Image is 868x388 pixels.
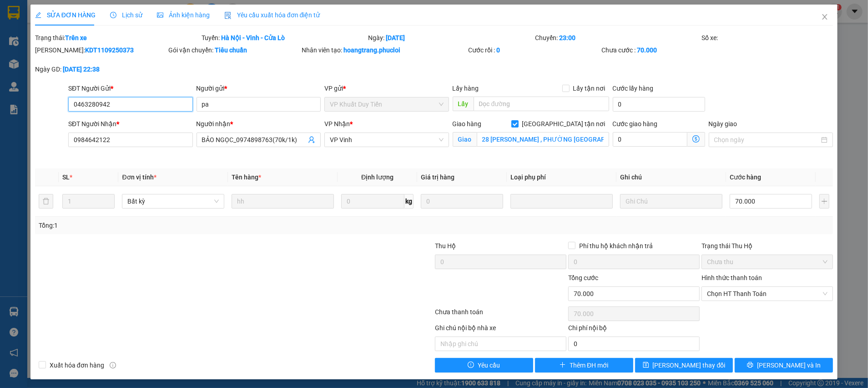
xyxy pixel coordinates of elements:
[39,220,335,230] div: Tổng: 1
[35,11,96,19] span: SỬA ĐƠN HÀNG
[613,97,705,112] input: Cước lấy hàng
[224,12,232,19] img: icon
[643,362,649,369] span: save
[453,120,482,128] span: Giao hàng
[435,358,533,373] button: exclamation-circleYêu cầu
[85,46,134,54] b: KDT1109250373
[570,83,609,93] span: Lấy tận nơi
[224,11,320,19] span: Yêu cầu xuất hóa đơn điện tử
[63,66,100,73] b: [DATE] 22:38
[343,46,400,54] b: hoangtrang.phucloi
[127,194,219,208] span: Bất kỳ
[601,45,733,55] div: Chưa cước :
[701,241,833,251] div: Trạng thái Thu Hộ
[507,168,616,186] th: Loại phụ phí
[568,323,700,337] div: Chi phí nội bộ
[812,5,838,30] button: Close
[620,194,722,209] input: Ghi Chú
[568,274,598,281] span: Tổng cước
[68,83,193,93] div: SĐT Người Gửi
[730,174,761,181] span: Cước hàng
[404,194,414,209] span: kg
[367,33,534,43] div: Ngày:
[68,119,193,129] div: SĐT Người Nhận
[453,85,479,92] span: Lấy hàng
[221,34,285,41] b: Hà Nội - Vinh - Cửa Lò
[361,174,394,181] span: Định lượng
[110,11,142,19] span: Lịch sử
[819,194,829,209] button: plus
[701,33,834,43] div: Số xe:
[453,97,474,111] span: Lấy
[122,174,156,181] span: Đơn vị tính
[478,360,500,370] span: Yêu cầu
[468,362,474,369] span: exclamation-circle
[35,12,41,18] span: edit
[110,362,116,368] span: info-circle
[435,323,566,337] div: Ghi chú nội bộ nhà xe
[616,168,726,186] th: Ghi chú
[302,45,466,55] div: Nhân viên tạo:
[707,287,828,301] span: Chọn HT Thanh Toán
[435,337,566,351] input: Nhập ghi chú
[613,132,687,147] input: Cước giao hàng
[714,135,820,145] input: Ngày giao
[613,120,658,128] label: Cước giao hàng
[434,307,567,323] div: Chưa thanh toán
[559,34,575,41] b: 23:00
[613,85,654,92] label: Cước lấy hàng
[637,46,657,54] b: 70.000
[62,174,70,181] span: SL
[34,33,201,43] div: Trạng thái:
[110,12,116,18] span: clock-circle
[330,133,444,147] span: VP Vinh
[46,360,108,370] span: Xuất hóa đơn hàng
[534,33,701,43] div: Chuyến:
[477,132,609,147] input: Giao tận nơi
[735,358,833,373] button: printer[PERSON_NAME] và In
[157,12,163,18] span: picture
[692,135,700,143] span: dollar-circle
[453,132,477,147] span: Giao
[35,64,167,74] div: Ngày GD:
[168,45,300,55] div: Gói vận chuyển:
[821,13,828,20] span: close
[35,45,167,55] div: [PERSON_NAME]:
[201,33,367,43] div: Tuyến:
[215,46,247,54] b: Tiêu chuẩn
[197,119,321,129] div: Người nhận
[575,241,656,251] span: Phí thu hộ khách nhận trả
[653,360,726,370] span: [PERSON_NAME] thay đổi
[65,34,87,41] b: Trên xe
[535,358,633,373] button: plusThêm ĐH mới
[635,358,733,373] button: save[PERSON_NAME] thay đổi
[519,119,609,129] span: [GEOGRAPHIC_DATA] tận nơi
[435,242,456,250] span: Thu Hộ
[747,362,753,369] span: printer
[232,174,261,181] span: Tên hàng
[197,83,321,93] div: Người gửi
[701,274,762,281] label: Hình thức thanh toán
[232,194,334,209] input: VD: Bàn, Ghế
[324,120,350,128] span: VP Nhận
[39,194,53,209] button: delete
[560,362,566,369] span: plus
[324,83,449,93] div: VP gửi
[330,97,444,111] span: VP Khuất Duy Tiến
[709,120,737,128] label: Ngày giao
[386,34,405,41] b: [DATE]
[157,11,210,19] span: Ảnh kiện hàng
[757,360,821,370] span: [PERSON_NAME] và In
[468,45,600,55] div: Cước rồi :
[308,136,315,143] span: user-add
[707,255,828,269] span: Chưa thu
[570,360,608,370] span: Thêm ĐH mới
[421,174,454,181] span: Giá trị hàng
[496,46,500,54] b: 0
[421,194,503,209] input: 0
[474,97,609,111] input: Dọc đường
